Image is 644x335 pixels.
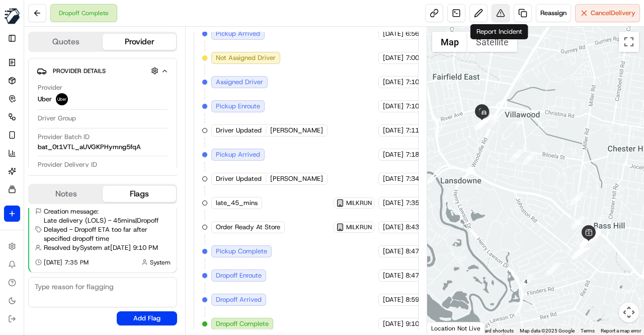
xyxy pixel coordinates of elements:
div: 23 [584,237,597,250]
span: [DATE] 7:35 PM [44,258,89,266]
div: Location Not Live [427,322,485,334]
span: 7:10 PM AEST [406,78,448,87]
img: Google [430,321,463,334]
div: 47 [474,117,488,130]
span: 8:47 PM AEST [406,247,448,256]
span: [DATE] [383,102,404,111]
button: Quotes [29,34,103,50]
span: Reassign [540,9,567,18]
span: [DATE] [383,174,404,183]
button: Provider [103,34,176,50]
span: Driver Updated [216,126,262,135]
span: [DATE] [383,223,404,232]
div: 42 [510,149,523,162]
button: Show satellite imagery [467,32,517,52]
div: 43 [486,116,499,129]
span: Late delivery (LOLS) - 45mins | Dropoff Delayed - Dropoff ETA too far after specified dropoff time [44,216,171,243]
div: 38 [587,230,600,243]
span: 8:47 PM AEST [406,271,448,280]
span: Order Ready At Store [216,223,280,232]
span: Pickup Arrived [216,29,260,38]
button: MILKRUN [4,4,20,28]
span: [DATE] [383,29,404,38]
span: MILKRUN [346,199,372,207]
button: Keyboard shortcuts [470,327,514,334]
span: Cancel Delivery [591,9,635,18]
div: 5 [546,262,559,276]
span: 7:11 PM AEST [406,126,448,135]
span: Provider [38,83,62,92]
span: Provider Delivery ID [38,160,97,169]
div: 13 [572,246,585,259]
button: Flags [103,186,176,202]
span: Provider Batch ID [38,132,90,142]
button: CancelDelivery [575,4,640,22]
div: 37 [580,235,593,248]
span: [DATE] [383,78,404,87]
span: Pickup Arrived [216,150,260,159]
span: Driver Group [38,114,76,123]
a: Report a map error [601,328,641,333]
span: late_45_mins [216,198,258,208]
button: Add Flag [117,311,177,325]
span: [PERSON_NAME] [270,126,323,135]
span: Provider Details [53,67,106,75]
span: Creation message: [44,207,99,216]
span: [DATE] [383,150,404,159]
span: Driver Updated [216,174,262,183]
span: Resolved by System [44,243,102,252]
span: [DATE] [383,271,404,280]
span: [DATE] [383,198,404,208]
span: Dropoff Enroute [216,271,262,280]
div: 32 [585,237,598,250]
span: Dropoff Arrived [216,295,262,304]
span: 7:34 PM AEST [406,174,448,183]
span: Assigned Driver [216,78,263,87]
span: 7:00 PM AEST [406,53,448,62]
button: Reassign [536,4,571,22]
div: 6 [572,246,585,259]
div: 41 [523,152,536,165]
span: System [150,258,171,266]
button: Provider Details [37,62,169,79]
span: bat_0t1VTL_aUVGKPHymng5fqA [38,143,141,152]
button: Map camera controls [619,302,639,322]
div: Report Incident [470,24,528,39]
div: 48 [478,114,491,127]
span: [DATE] [383,319,404,328]
span: 8:59 PM AEST [406,295,448,304]
a: Open this area in Google Maps (opens a new window) [430,321,463,334]
div: 33 [585,236,598,249]
span: 7:10 PM AEST [406,102,448,111]
span: 6:56 PM AEST [406,29,448,38]
div: 40 [571,192,584,205]
span: Map data ©2025 Google [520,328,575,333]
span: 8:43 PM AEST [406,223,448,232]
span: Pickup Complete [216,247,267,256]
span: [DATE] [383,53,404,62]
span: Dropoff Complete [216,319,269,328]
img: MILKRUN [4,8,20,24]
button: MILKRUN [336,199,372,207]
span: Not Assigned Driver [216,53,276,62]
div: 39 [571,216,584,229]
span: 7:18 PM AEST [406,150,448,159]
span: [DATE] [383,247,404,256]
span: Pickup Enroute [216,102,260,111]
span: Uber [38,95,52,104]
button: Show street map [432,32,467,52]
button: Notes [29,186,103,202]
span: MILKRUN [346,223,372,231]
span: 9:10 PM AEST [406,319,448,328]
span: at [DATE] 9:10 PM [104,243,158,252]
div: 4 [519,275,532,288]
span: [DATE] [383,295,404,304]
span: [PERSON_NAME] [270,174,323,183]
a: Terms (opens in new tab) [581,328,595,333]
div: 14 [579,241,592,254]
span: [DATE] [383,126,404,135]
span: 7:35 PM AEST [406,198,448,208]
img: uber-new-logo.jpeg [56,93,68,105]
button: Toggle fullscreen view [619,32,639,52]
